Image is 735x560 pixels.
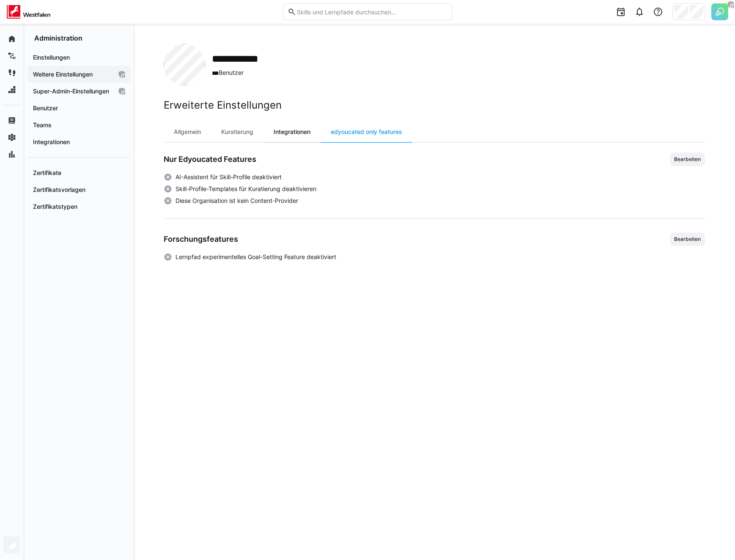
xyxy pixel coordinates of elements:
[321,122,412,142] div: edyoucated only features
[176,173,282,181] span: AI-Assistent für Skill-Profile deaktiviert
[176,253,336,261] span: Lernpfad experimentelles Goal-Setting Feature deaktiviert
[212,68,276,77] span: Benutzer
[670,153,705,166] button: Bearbeiten
[670,232,705,246] button: Bearbeiten
[263,122,321,142] div: Integrationen
[296,8,447,16] input: Skills und Lernpfade durchsuchen…
[164,122,211,142] div: Allgemein
[176,185,316,193] span: Skill-Profile-Templates für Kuratierung deaktivieren
[673,156,702,163] span: Bearbeiten
[164,235,238,244] h3: Forschungsfeatures
[211,122,263,142] div: Kuratierung
[164,155,256,164] h3: Nur Edyoucated Features
[164,99,705,112] h2: Erweiterte Einstellungen
[176,197,298,205] span: Diese Organisation ist kein Content-Provider
[673,236,702,243] span: Bearbeiten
